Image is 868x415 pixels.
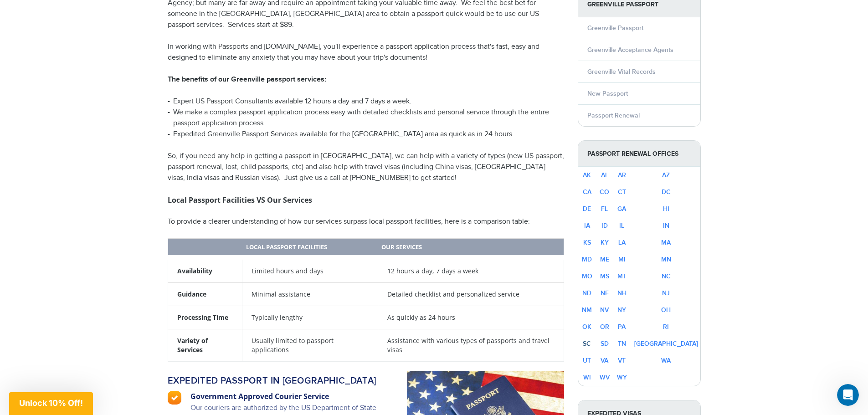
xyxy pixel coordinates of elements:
a: ID [601,222,608,230]
a: NC [662,272,671,280]
a: OK [582,323,591,331]
a: AK [583,171,591,179]
a: UT [583,357,591,364]
a: VA [601,357,608,364]
td: Limited hours and days [242,257,378,283]
a: DE [583,205,591,213]
strong: Processing Time [177,313,228,322]
a: Greenville Vital Records [587,68,656,76]
iframe: Intercom live chat [837,384,859,406]
h3: Local Passport Facilities VS Our Services [168,195,564,205]
a: WY [617,374,627,381]
td: Usually limited to passport applications [242,329,378,361]
a: ME [600,256,609,263]
th: Local Passport Facilities [242,238,378,257]
a: OH [661,306,671,314]
a: VT [618,357,626,364]
a: HI [663,205,669,213]
strong: Passport Renewal Offices [578,141,700,167]
li: We make a complex passport application process easy with detailed checklists and personal service... [168,107,564,129]
a: NE [601,289,609,297]
a: WA [661,357,671,364]
p: In working with Passports and [DOMAIN_NAME], you'll experience a passport application process tha... [168,41,564,63]
a: WV [600,374,610,381]
a: IN [663,222,669,230]
div: Unlock 10% Off! [9,392,93,415]
a: CA [583,188,591,196]
a: LA [618,239,626,246]
td: As quickly as 24 hours [378,306,564,329]
a: AR [618,171,626,179]
a: MI [618,256,626,263]
strong: Variety of Services [177,336,208,354]
a: SC [583,340,591,348]
a: OR [600,323,609,331]
a: MO [582,272,592,280]
td: Assistance with various types of passports and travel visas [378,329,564,361]
a: AZ [662,171,670,179]
a: NV [600,306,609,314]
a: TN [618,340,626,348]
p: So, if you need any help in getting a passport in [GEOGRAPHIC_DATA], we can help with a variety o... [168,151,564,184]
a: MT [617,272,627,280]
a: IA [584,222,590,230]
th: Our Services [378,238,564,257]
a: MS [600,272,609,280]
a: KY [601,239,609,246]
p: To provide a clearer understanding of how our services surpass local passport facilities, here is... [168,216,564,227]
a: NM [582,306,592,314]
a: SD [601,340,609,348]
strong: The benefits of our Greenville passport services: [168,75,326,84]
a: PA [618,323,626,331]
a: Greenville Acceptance Agents [587,46,673,54]
a: ND [582,289,591,297]
a: RI [663,323,669,331]
a: WI [583,374,591,381]
a: MN [661,256,671,263]
strong: Guidance [177,290,206,298]
a: AL [601,171,608,179]
a: KS [583,239,591,246]
a: GA [617,205,626,213]
li: Expert US Passport Consultants available 12 hours a day and 7 days a week. [168,96,564,107]
h2: Expedited passport in [GEOGRAPHIC_DATA] [168,375,378,386]
a: CT [618,188,626,196]
a: MA [661,239,671,246]
h3: Government Approved Courier Service [190,391,378,402]
td: Typically lengthy [242,306,378,329]
a: Passport Renewal [587,112,640,119]
a: CO [600,188,609,196]
a: NY [617,306,626,314]
a: FL [601,205,608,213]
a: [GEOGRAPHIC_DATA] [634,340,698,348]
td: Detailed checklist and personalized service [378,282,564,306]
td: 12 hours a day, 7 days a week [378,257,564,283]
a: MD [582,256,592,263]
a: Greenville Passport [587,24,643,32]
strong: Availability [177,266,212,275]
span: Unlock 10% Off! [19,398,83,408]
li: Expedited Greenville Passport Services available for the [GEOGRAPHIC_DATA] area as quick as in 24... [168,129,564,140]
a: NH [617,289,627,297]
a: IL [619,222,624,230]
a: NJ [662,289,670,297]
a: New Passport [587,90,628,97]
td: Minimal assistance [242,282,378,306]
a: DC [662,188,671,196]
